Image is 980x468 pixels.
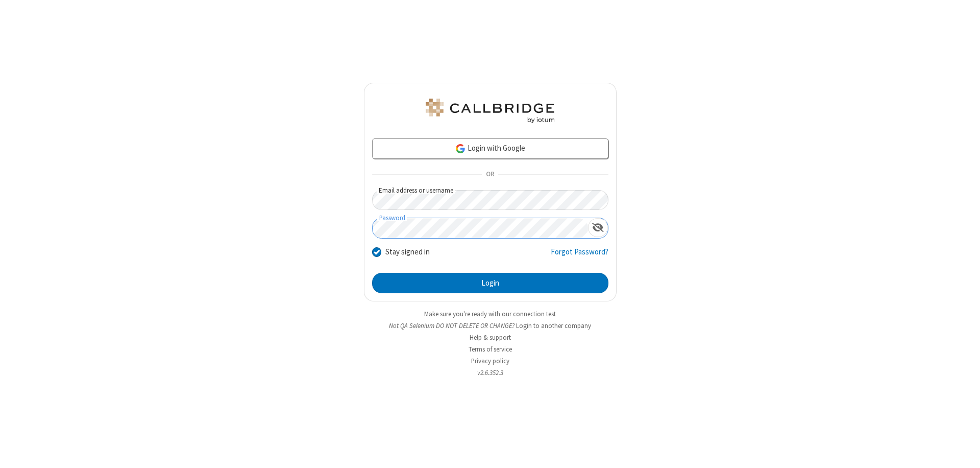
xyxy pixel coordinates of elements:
a: Forgot Password? [551,246,608,266]
label: Stay signed in [385,246,430,258]
li: Not QA Selenium DO NOT DELETE OR CHANGE? [364,321,617,331]
li: v2.6.352.3 [364,368,617,378]
a: Make sure you're ready with our connection test [424,310,556,318]
a: Login with Google [372,138,608,159]
a: Help & support [470,333,511,342]
span: OR [482,168,498,182]
button: Login [372,273,608,293]
button: Login to another company [516,321,591,331]
img: google-icon.png [455,143,466,154]
a: Privacy policy [471,357,509,365]
input: Email address or username [372,190,608,210]
a: Terms of service [469,345,512,354]
img: QA Selenium DO NOT DELETE OR CHANGE [424,99,556,123]
div: Show password [588,218,608,237]
input: Password [373,218,588,238]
